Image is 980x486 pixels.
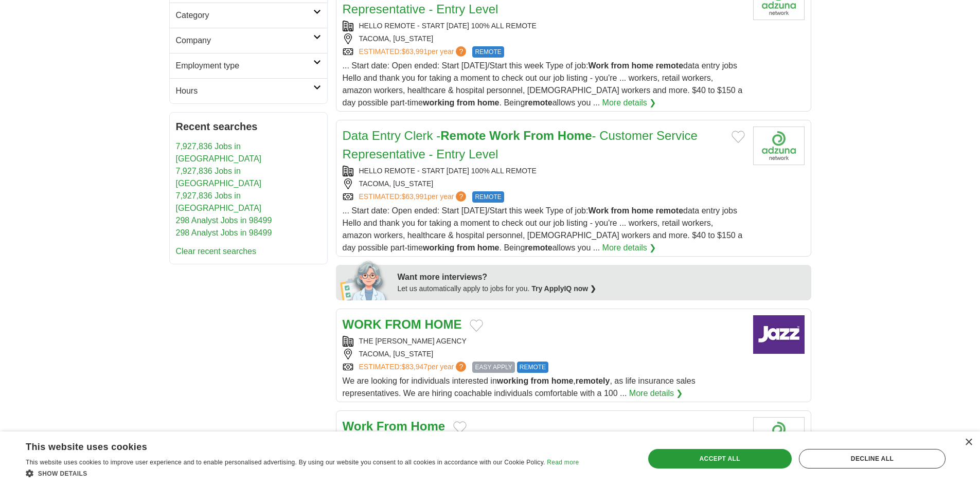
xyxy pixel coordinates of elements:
a: 298 Analyst Jobs in 98499 [176,216,272,225]
a: More details ❯ [602,97,656,109]
span: REMOTE [472,46,504,58]
a: Clear recent searches [176,247,257,256]
div: Show details [26,468,579,478]
div: HELLO REMOTE - START [DATE] 100% ALL REMOTE [343,21,745,31]
strong: Home [411,419,445,433]
span: ... Start date: Open ended: Start [DATE]/Start this week Type of job: data entry jobs Hello and t... [343,206,743,252]
a: More details ❯ [629,387,683,400]
strong: Work [588,206,609,215]
strong: From [377,419,407,433]
span: ? [456,46,466,57]
strong: remote [656,206,683,215]
span: ? [456,191,466,202]
div: Close [965,439,972,446]
h2: Employment type [176,60,313,72]
strong: home [632,61,654,70]
strong: home [477,98,500,107]
span: ? [456,362,466,372]
span: EASY APPLY [472,362,514,373]
img: Company logo [753,417,805,456]
img: apply-iq-scientist.png [340,259,390,300]
span: $63,991 [401,192,427,201]
strong: remotely [576,376,610,385]
a: 7,927,836 Jobs in [GEOGRAPHIC_DATA] [176,167,262,188]
h2: Company [176,34,313,47]
a: WORK FROM HOME [343,317,462,331]
a: ESTIMATED:$63,991per year? [359,46,469,58]
button: Add to favorite jobs [453,421,467,434]
img: Company logo [753,127,805,165]
strong: Work [588,61,609,70]
strong: working [497,376,528,385]
img: Company logo [753,315,805,354]
strong: remote [656,61,683,70]
a: Hours [170,78,327,103]
a: ESTIMATED:$83,947per year? [359,362,469,373]
a: More details ❯ [602,242,656,254]
div: This website uses cookies [26,438,553,453]
a: 7,927,836 Jobs in [GEOGRAPHIC_DATA] [176,191,262,212]
a: Work From Home [343,419,446,433]
h2: Recent searches [176,119,321,134]
span: $63,991 [401,47,427,56]
span: $83,947 [401,363,427,371]
span: REMOTE [517,362,548,373]
strong: from [611,206,630,215]
div: TACOMA, [US_STATE] [343,349,745,359]
div: THE [PERSON_NAME] AGENCY [343,336,745,347]
strong: home [632,206,654,215]
strong: working [423,98,454,107]
button: Add to favorite jobs [732,131,745,143]
div: Decline all [799,449,946,469]
a: Company [170,28,327,53]
a: Category [170,3,327,28]
strong: From [523,129,554,142]
button: Add to favorite jobs [470,319,483,332]
div: Accept all [648,449,792,469]
strong: remote [525,98,552,107]
strong: from [611,61,630,70]
span: Show details [38,470,87,477]
strong: from [457,243,475,252]
strong: from [457,98,475,107]
a: ESTIMATED:$63,991per year? [359,191,469,203]
strong: Remote [440,129,486,142]
strong: Work [489,129,520,142]
h2: Hours [176,85,313,97]
a: Employment type [170,53,327,78]
strong: WORK [343,317,382,331]
strong: Home [558,129,592,142]
span: This website uses cookies to improve user experience and to enable personalised advertising. By u... [26,459,545,466]
span: REMOTE [472,191,504,203]
div: Let us automatically apply to jobs for you. [398,283,805,294]
a: Try ApplyIQ now ❯ [531,284,596,293]
strong: FROM [385,317,421,331]
div: Want more interviews? [398,271,805,283]
strong: remote [525,243,552,252]
span: We are looking for individuals interested in , , as life insurance sales representatives. We are ... [343,376,696,398]
strong: working [423,243,454,252]
a: Data Entry Clerk -Remote Work From Home- Customer Service Representative - Entry Level [343,129,698,161]
a: Read more, opens a new window [547,459,579,466]
strong: Work [343,419,373,433]
div: TACOMA, [US_STATE] [343,178,745,189]
h2: Category [176,9,313,22]
a: 298 Analyst Jobs in 98499 [176,228,272,237]
span: ... Start date: Open ended: Start [DATE]/Start this week Type of job: data entry jobs Hello and t... [343,61,743,107]
div: TACOMA, [US_STATE] [343,33,745,44]
strong: HOME [424,317,461,331]
strong: from [531,376,549,385]
a: 7,927,836 Jobs in [GEOGRAPHIC_DATA] [176,142,262,163]
strong: home [551,376,574,385]
div: HELLO REMOTE - START [DATE] 100% ALL REMOTE [343,166,745,176]
strong: home [477,243,500,252]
